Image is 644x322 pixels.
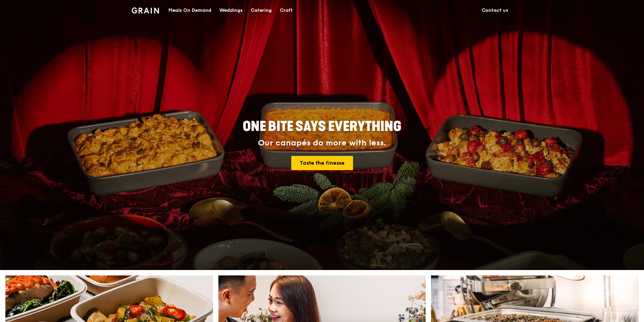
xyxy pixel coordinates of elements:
a: Taste the finesse [291,156,353,170]
div: Weddings [219,0,243,21]
img: Grain [132,7,159,14]
div: Our canapés do more with less. [200,138,444,148]
a: Weddings [215,0,247,21]
div: Craft [280,0,293,21]
div: Catering [251,0,272,21]
div: Meals On Demand [168,0,211,21]
a: Contact us [478,0,512,21]
span: ONE BITE SAYS EVERYTHING [243,118,401,135]
a: Catering [247,0,276,21]
a: Craft [276,0,297,21]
